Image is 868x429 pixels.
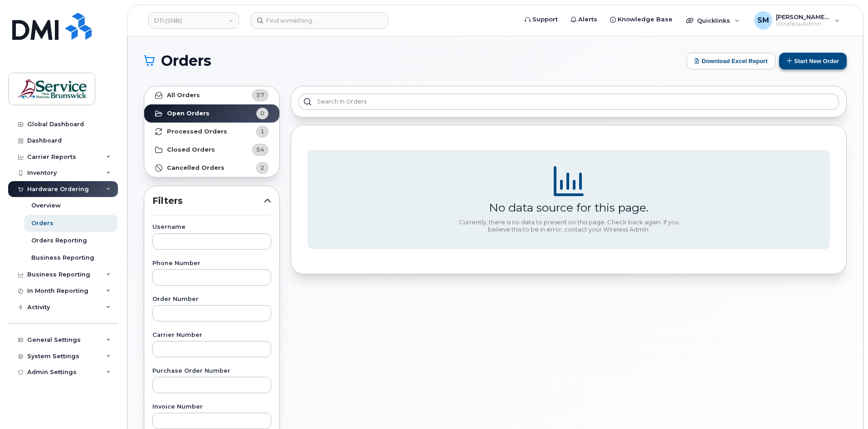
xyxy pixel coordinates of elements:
[152,261,271,266] label: Phone Number
[256,91,264,99] span: 57
[144,123,279,141] a: Processed Orders1
[298,94,839,110] input: Search in orders
[167,146,215,153] strong: Closed Orders
[779,53,847,69] button: Start New Order
[144,104,279,123] a: Open Orders0
[260,109,264,118] span: 0
[161,54,211,68] span: Orders
[152,368,271,374] label: Purchase Order Number
[152,404,271,410] label: Invoice Number
[260,163,264,172] span: 2
[455,219,682,233] div: Currently, there is no data to present on this page. Check back again. If you believe this to be ...
[152,194,264,207] span: Filters
[144,86,279,104] a: All Orders57
[167,128,227,135] strong: Processed Orders
[167,110,210,117] strong: Open Orders
[687,53,775,69] button: Download Excel Report
[152,332,271,338] label: Carrier Number
[489,201,649,214] div: No data source for this page.
[260,127,264,136] span: 1
[152,296,271,302] label: Order Number
[167,92,200,99] strong: All Orders
[144,159,279,177] a: Cancelled Orders2
[144,141,279,159] a: Closed Orders54
[256,145,264,154] span: 54
[167,164,224,172] strong: Cancelled Orders
[152,224,271,230] label: Username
